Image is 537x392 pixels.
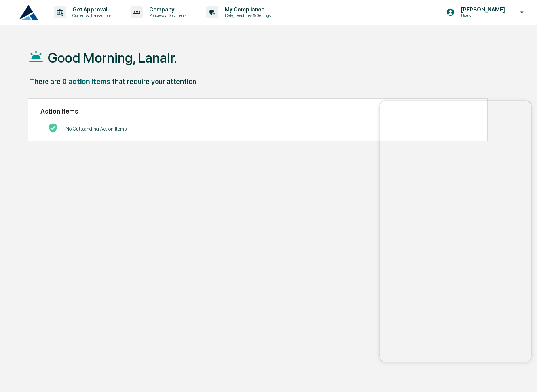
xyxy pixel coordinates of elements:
div: 0 action items [62,77,110,86]
p: No Outstanding Action Items [66,126,127,132]
div: that require your attention. [112,77,198,86]
iframe: Customer support window [380,101,531,362]
div: There are [30,77,61,86]
p: Policies & Documents [143,13,190,18]
img: logo [19,5,38,20]
h2: Action Items [40,108,475,115]
p: Data, Deadlines & Settings [218,13,275,18]
p: Users [455,13,509,18]
p: Get Approval [66,6,115,13]
p: Content & Transactions [66,13,115,18]
p: [PERSON_NAME] [455,6,509,13]
p: Company [143,6,190,13]
h1: Good Morning, Lanair. [48,50,177,66]
p: My Compliance [218,6,275,13]
iframe: Open customer support [512,366,533,387]
img: No Actions logo [48,123,58,133]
